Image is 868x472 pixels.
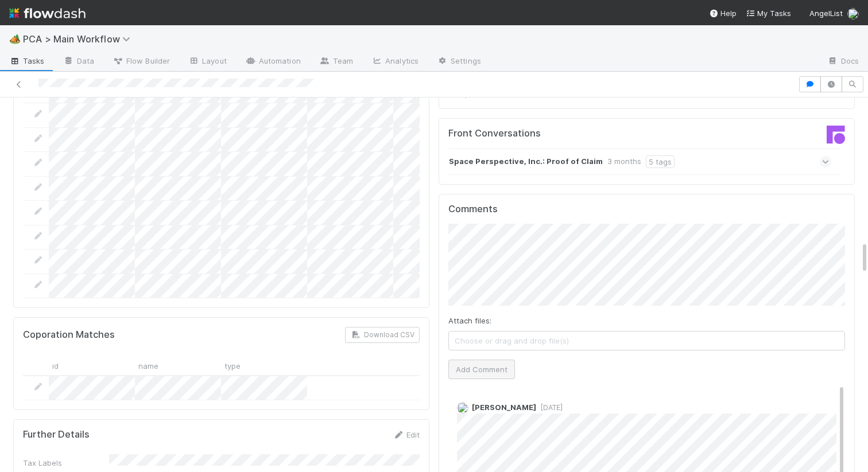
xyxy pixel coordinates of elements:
h5: Further Details [23,429,90,440]
a: Data [54,53,103,71]
a: Edit [393,430,420,439]
a: Automation [236,53,310,71]
span: Tasks [9,55,45,67]
span: [PERSON_NAME] [472,403,536,412]
span: 🏕️ [9,34,21,44]
span: AngelList [809,9,843,18]
span: Flow Builder [113,55,170,67]
strong: Space Perspective, Inc.: Proof of Claim [449,155,603,168]
a: Analytics [362,53,428,71]
span: My Tasks [746,9,791,18]
a: Team [310,53,362,71]
button: Download CSV [345,327,420,343]
a: Layout [179,53,236,71]
div: id [49,357,135,375]
span: Choose or drag and drop file(s) [449,331,844,350]
h5: Coporation Matches [23,329,115,341]
div: Tax Labels [23,457,109,469]
div: name [135,357,221,375]
img: avatar_09723091-72f1-4609-a252-562f76d82c66.png [457,402,468,414]
img: logo-inverted-e16ddd16eac7371096b0.svg [9,3,86,23]
img: front-logo-b4b721b83371efbadf0a.svg [827,126,845,144]
h5: Comments [448,204,845,215]
h5: Front Conversations [448,128,638,139]
div: Help [709,7,737,19]
a: Docs [818,53,868,71]
a: Settings [428,53,490,71]
a: My Tasks [746,7,791,19]
span: PCA > Main Workflow [23,33,136,45]
span: [DATE] [536,403,563,412]
button: Add Comment [448,360,515,379]
a: Flow Builder [103,53,179,71]
img: avatar_d89a0a80-047e-40c9-bdc2-a2d44e645fd3.png [847,8,859,19]
label: Attach files: [448,315,491,326]
div: 5 tags [646,155,675,168]
div: type [221,357,307,375]
div: 3 months [607,155,641,168]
